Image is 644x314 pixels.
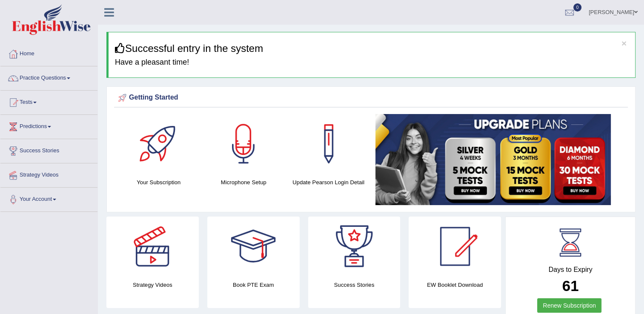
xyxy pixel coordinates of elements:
[0,163,97,185] a: Strategy Videos
[308,280,401,289] h4: Success Stories
[115,43,629,54] h3: Successful entry in the system
[537,298,601,313] a: Renew Subscription
[0,188,97,209] a: Your Account
[206,178,282,187] h4: Microphone Setup
[409,280,501,289] h4: EW Booklet Download
[116,91,626,104] div: Getting Started
[573,3,582,11] span: 0
[290,178,367,187] h4: Update Pearson Login Detail
[562,277,579,294] b: 61
[0,66,97,88] a: Practice Questions
[0,42,97,63] a: Home
[515,266,626,274] h4: Days to Expiry
[120,178,197,187] h4: Your Subscription
[621,39,627,48] button: ×
[115,58,629,67] h4: Have a pleasant time!
[0,91,97,112] a: Tests
[106,280,199,289] h4: Strategy Videos
[0,115,97,136] a: Predictions
[0,139,97,160] a: Success Stories
[207,280,300,289] h4: Book PTE Exam
[375,114,611,205] img: small5.jpg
